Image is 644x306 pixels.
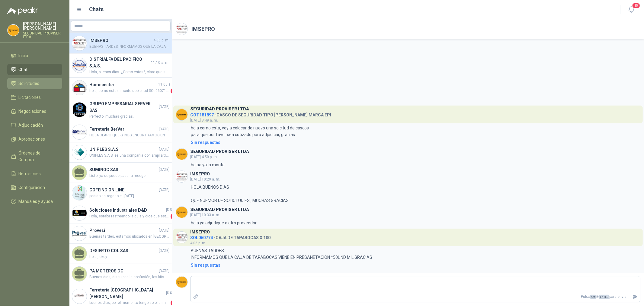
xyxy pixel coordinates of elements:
[7,106,62,117] a: Negociaciones
[69,264,172,284] a: PA MOTEROS DC[DATE]Buenos días, disculpen la confusión, los kits se encuentran en [GEOGRAPHIC_DAT...
[69,223,172,244] a: Company LogoProvesi[DATE]Buenas tardes, estamos ubicados en [GEOGRAPHIC_DATA]. Cinta reflectiva: ...
[89,173,169,179] span: Listo! ya se puede pasar a recoger
[158,82,177,87] span: 11:08 a. m.
[72,103,87,117] img: Company Logo
[69,244,172,264] a: DESIERTO COL SAS[DATE]hola , okey
[190,150,249,153] h3: SEGURIDAD PROVISER LTDA
[89,207,165,213] h4: Soluciones Industriales D&D
[159,126,169,132] span: [DATE]
[89,268,158,274] h4: PA MOTEROS DC
[89,254,169,260] span: hola , okey
[191,220,257,226] p: hola ya adjudique a otro proveedor
[69,203,172,223] a: Company LogoSoluciones Industriales D&D[DATE]Hola, estaba rastreando la guia y dice que esta en r...
[19,122,43,129] span: Adjudicación
[89,56,150,69] h4: DISTRIALFA DEL PACIFICO S.A.S.
[191,161,225,168] p: holaa ya la monte
[8,24,19,36] img: Company Logo
[7,78,62,89] a: Solicitudes
[72,125,87,139] img: Company Logo
[190,208,249,211] h3: SEGURIDAD PROVISER LTDA
[89,44,169,50] span: BUENAS TARDES INFORMAMOS QUE LA CAJA DE TAPABOCAS VIENE EN PRESANETACION *50UND MIL GRACIAS
[159,104,169,110] span: [DATE]
[19,150,56,163] span: Órdenes de Compra
[190,155,218,159] span: [DATE] 4:50 p. m.
[72,226,87,241] img: Company Logo
[159,228,169,233] span: [DATE]
[7,133,62,145] a: Aprobaciones
[190,172,210,176] h3: IMSEPRO
[191,25,215,33] h2: IMSEPRO
[69,78,172,98] a: Company LogoHomecenter11:08 a. m.hola, como estas, monte soolcitud SOL060713 de linternas, me ayu...
[89,81,157,88] h4: Homecenter
[190,139,640,146] a: Sin respuestas
[159,167,169,173] span: [DATE]
[72,80,87,95] img: Company Logo
[171,88,177,94] span: 1
[190,111,331,117] h4: - CASCO DE SEGURIDAD TIPO [PERSON_NAME] MARCA EPI
[19,66,28,73] span: Chat
[176,148,187,160] img: Company Logo
[89,5,104,14] h1: Chats
[72,145,87,160] img: Company Logo
[69,142,172,163] a: Company LogoUNIPLES S.A.S[DATE]UNIPLES S.A.S. es una compañía con amplia trayectoria en el mercad...
[89,193,169,199] span: pedido entregado el [DATE]
[89,213,169,220] span: Hola, estaba rastreando la guia y dice que esta en reparto
[89,126,158,132] h4: Ferreteria BerVar
[7,182,62,193] a: Configuración
[190,241,206,245] span: 4:06 p. m.
[176,171,187,182] img: Company Logo
[201,291,630,302] p: Pulsa + para enviar
[191,125,309,138] p: hola como esta, voy a colocar de nuevo una solcitud de cascos para que por favor sea cotizado par...
[89,88,169,94] span: hola, como estas, monte soolcitud SOL060713 de linternas, me ayudas
[19,184,45,191] span: Configuración
[72,289,87,304] img: Company Logo
[153,37,169,43] span: 4:06 p. m.
[176,207,187,218] img: Company Logo
[632,3,640,8] span: 15
[69,54,172,78] a: Company LogoDISTRIALFA DEL PACIFICO S.A.S.11:10 a. m.Hola, buenos dias. ¿Como estas?, claro que s...
[19,108,46,115] span: Negociaciones
[176,23,187,35] img: Company Logo
[7,92,62,103] a: Licitaciones
[7,50,62,61] a: Inicio
[191,262,220,269] div: Sin respuestas
[599,295,609,299] span: ENTER
[7,147,62,165] a: Órdenes de Compra
[89,287,165,300] h4: Ferretería [GEOGRAPHIC_DATA][PERSON_NAME]
[190,235,213,240] span: SOL060774
[89,100,158,114] h4: GRUPO EMPRESARIAL SERVER SAS
[72,58,87,73] img: Company Logo
[159,147,169,152] span: [DATE]
[590,295,597,299] span: Ctrl
[69,183,172,203] a: Company LogoCOFEIND ON LINE[DATE]pedido entregado el [DATE]
[19,94,41,101] span: Licitaciones
[191,184,289,204] p: HOLA BUENOS DIAS QUE NUEMOR DE SOLICTUD ES , MUCHAS GRACIAS
[19,198,53,205] span: Manuales y ayuda
[89,187,158,193] h4: COFEIND ON LINE
[89,132,169,138] span: HOLA CLARO QUE SI NOS ENCONTRAMOS EN LA CIUDAD DE CALI BARRIO [GEOGRAPHIC_DATA]
[191,139,220,146] div: Sin respuestas
[176,276,187,288] img: Company Logo
[89,274,169,280] span: Buenos días, disculpen la confusión, los kits se encuentran en [GEOGRAPHIC_DATA], se hace el enví...
[69,163,172,183] a: SUMINOC SAS[DATE]Listo! ya se puede pasar a recoger
[626,4,637,15] button: 15
[151,60,169,66] span: 11:10 a. m.
[159,248,169,254] span: [DATE]
[191,247,372,261] p: BUENAS TARDES INFORMAMOS QUE LA CAJA DE TAPABOCAS VIENE EN PRESANETACION *50UND MIL GRACIAS
[69,33,172,54] a: Company LogoIMSEPRO4:06 p. m.BUENAS TARDES INFORMAMOS QUE LA CAJA DE TAPABOCAS VIENE EN PRESANETA...
[72,186,87,200] img: Company Logo
[89,166,158,173] h4: SUMINOC SAS
[159,268,169,274] span: [DATE]
[89,227,158,234] h4: Provesi
[171,300,177,306] span: 1
[89,234,169,239] span: Buenas tardes, estamos ubicados en [GEOGRAPHIC_DATA]. Cinta reflectiva: Algodón 35% Poliéster 65%...
[89,300,169,306] span: buenos días, por el momento tengo solo la imagen porque se mandan a fabricar
[89,69,169,75] span: Hola, buenos dias. ¿Como estas?, claro que si, ya mismo lo validamos
[190,107,249,111] h3: SEGURIDAD PROVISER LTDA
[190,230,210,234] h3: IMSEPRO
[89,247,158,254] h4: DESIERTO COL SAS
[166,290,177,296] span: [DATE]
[190,177,220,181] span: [DATE] 10:29 a. m.
[176,232,187,243] img: Company Logo
[89,114,169,119] span: Perfecto, muchas gracias.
